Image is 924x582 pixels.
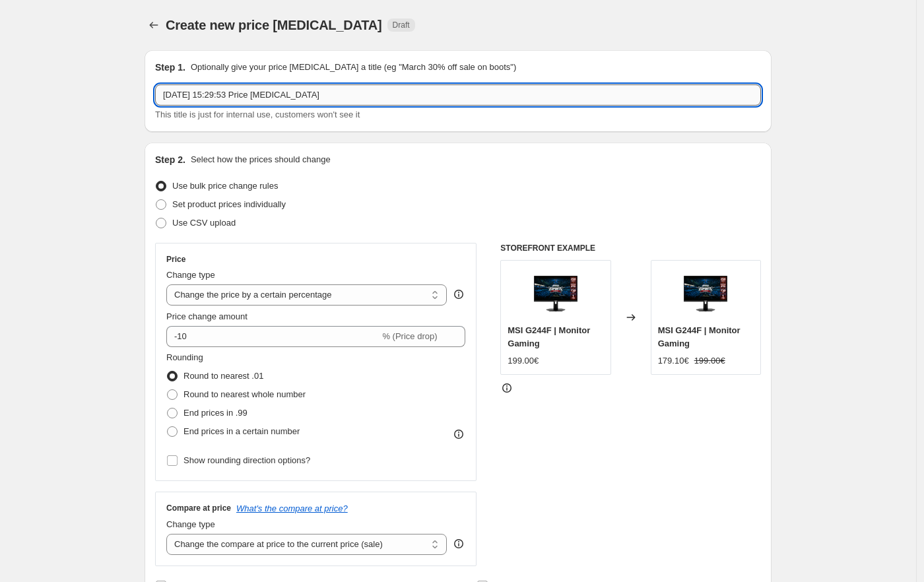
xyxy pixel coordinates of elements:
span: Price change amount [166,311,247,321]
input: 30% off holiday sale [155,84,761,106]
span: MSI G244F | Monitor Gaming [508,325,590,348]
button: What's the compare at price? [236,503,348,513]
span: End prices in .99 [183,408,247,418]
span: Round to nearest whole number [183,389,306,399]
span: MSI G244F | Monitor Gaming [658,325,741,348]
input: -15 [166,326,379,347]
strike: 199.00€ [694,354,725,368]
span: Create new price [MEDICAL_DATA] [166,18,382,32]
p: Select how the prices should change [191,153,331,166]
img: monitor-gaming-msi-g244f_80x.png [679,267,732,320]
span: Change type [166,270,215,280]
span: End prices in a certain number [183,426,300,436]
span: Change type [166,519,215,529]
h3: Price [166,254,185,265]
p: Optionally give your price [MEDICAL_DATA] a title (eg "March 30% off sale on boots") [191,61,516,74]
h6: STOREFRONT EXAMPLE [500,243,761,253]
span: Rounding [166,352,203,362]
button: Price change jobs [145,16,163,34]
span: Round to nearest .01 [183,371,263,381]
div: 199.00€ [508,354,539,368]
h2: Step 2. [155,153,185,166]
span: Show rounding direction options? [183,455,310,465]
span: Set product prices individually [172,199,286,209]
h2: Step 1. [155,61,185,74]
span: Use bulk price change rules [172,181,278,191]
div: help [452,288,465,301]
div: help [452,537,465,550]
span: % (Price drop) [382,331,437,341]
span: This title is just for internal use, customers won't see it [155,110,360,119]
h3: Compare at price [166,503,231,513]
div: 179.10€ [658,354,689,368]
span: Draft [393,20,410,30]
img: monitor-gaming-msi-g244f_80x.png [529,267,582,320]
span: Use CSV upload [172,218,236,228]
